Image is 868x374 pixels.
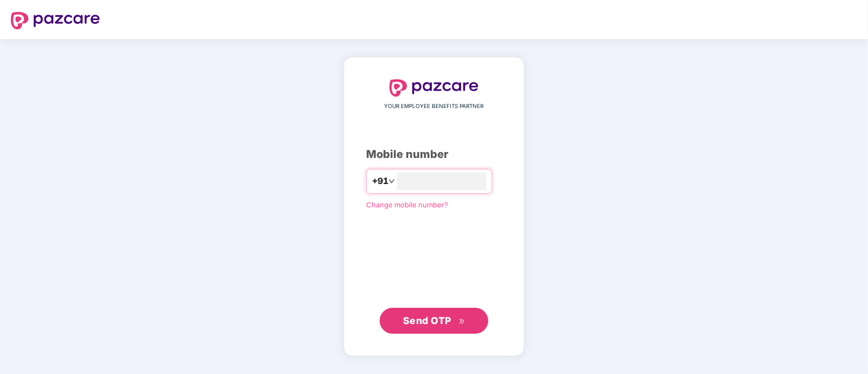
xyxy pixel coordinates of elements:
[385,102,484,111] span: YOUR EMPLOYEE BENEFITS PARTNER
[380,308,488,334] button: Send OTPdouble-right
[388,178,395,185] span: down
[11,12,100,29] img: logo
[366,200,448,209] a: Change mobile number?
[366,146,502,163] div: Mobile number
[372,174,388,188] span: +91
[403,315,451,326] span: Send OTP
[458,318,466,325] span: double-right
[389,79,479,97] img: logo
